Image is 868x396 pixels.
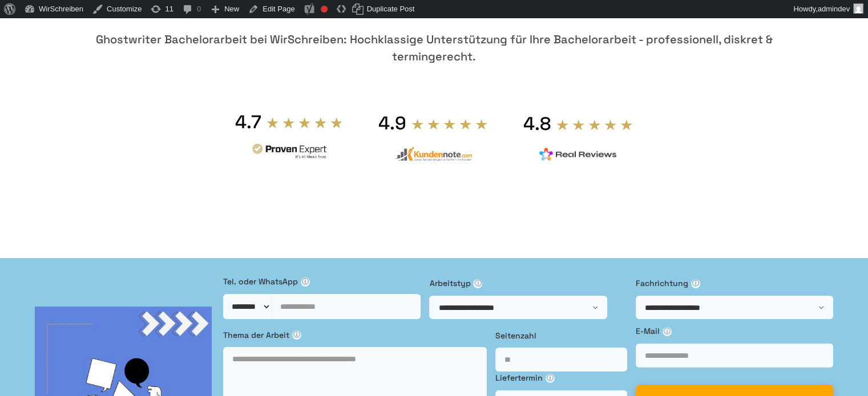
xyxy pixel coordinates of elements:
[523,112,551,135] div: 4.8
[292,330,301,340] span: ⓘ
[411,118,488,130] img: stars
[394,146,472,162] img: kundennote
[495,329,627,342] label: Seitenzahl
[378,112,406,134] div: 4.9
[266,116,344,129] img: stars
[301,277,310,287] span: ⓘ
[546,374,555,383] span: ⓘ
[429,277,627,289] label: Arbeitstyp
[223,329,486,341] label: Thema der Arbeit
[539,148,617,161] img: realreviews
[235,111,261,133] div: 4.7
[223,275,421,288] label: Tel. oder WhatsApp
[691,279,700,288] span: ⓘ
[78,31,790,65] div: Ghostwriter Bachelorarbeit bei WirSchreiben: Hochklassige Unterstützung für Ihre Bachelorarbeit -...
[818,5,850,13] span: admindev
[495,371,627,384] label: Liefertermin
[636,277,833,289] label: Fachrichtung
[321,6,328,13] div: Focus keyphrase not set
[636,325,833,337] label: E-Mail
[556,119,633,131] img: stars
[473,279,482,288] span: ⓘ
[663,327,672,336] span: ⓘ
